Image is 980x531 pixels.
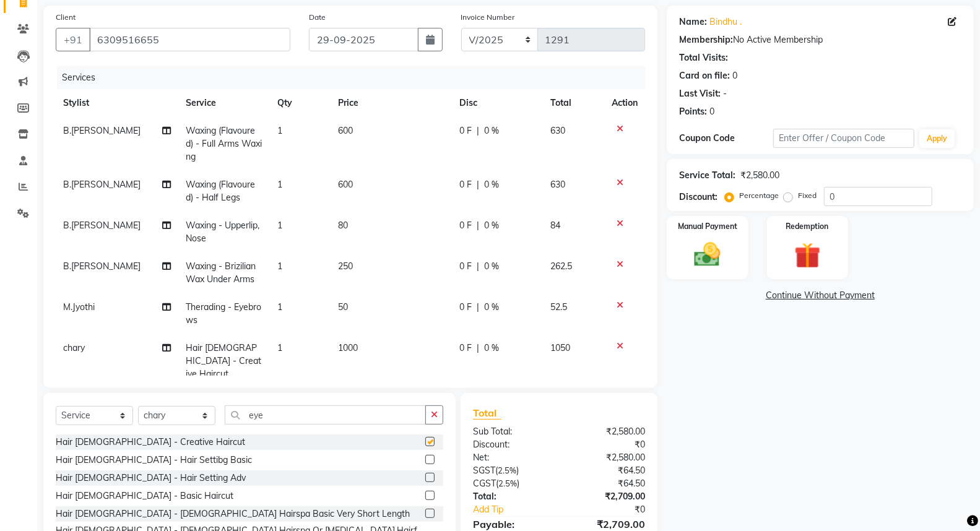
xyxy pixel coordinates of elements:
[464,425,559,438] div: Sub Total:
[679,51,728,64] div: Total Visits:
[56,490,233,503] div: Hair [DEMOGRAPHIC_DATA] - Basic Haircut
[484,342,499,355] span: 0 %
[459,342,472,355] span: 0 F
[464,464,559,477] div: ( )
[679,191,718,204] div: Discount:
[338,342,358,353] span: 1000
[459,219,472,232] span: 0 F
[309,12,326,23] label: Date
[338,301,348,313] span: 50
[277,125,282,136] span: 1
[484,260,499,273] span: 0 %
[186,220,259,244] span: Waxing - Upperlip,Nose
[679,15,707,28] div: Name:
[270,89,331,117] th: Qty
[477,260,479,273] span: |
[277,261,282,272] span: 1
[679,169,735,182] div: Service Total:
[550,125,565,136] span: 630
[679,105,707,118] div: Points:
[464,503,575,516] a: Add Tip
[464,490,559,503] div: Total:
[464,451,559,464] div: Net:
[63,220,141,231] span: B.[PERSON_NAME]
[338,179,353,190] span: 600
[186,125,262,162] span: Waxing (Flavoured) - Full Arms Waxing
[679,33,961,46] div: No Active Membership
[559,451,654,464] div: ₹2,580.00
[550,179,565,190] span: 630
[459,178,472,191] span: 0 F
[338,261,353,272] span: 250
[477,124,479,137] span: |
[473,407,501,420] span: Total
[178,89,270,117] th: Service
[461,12,515,23] label: Invoice Number
[484,219,499,232] span: 0 %
[459,301,472,314] span: 0 F
[550,301,567,313] span: 52.5
[56,12,76,23] label: Client
[63,179,141,190] span: B.[PERSON_NAME]
[550,342,570,353] span: 1050
[679,87,721,100] div: Last Visit:
[543,89,604,117] th: Total
[89,28,290,51] input: Search by Name/Mobile/Email/Code
[338,220,348,231] span: 80
[679,69,730,82] div: Card on file:
[498,478,517,488] span: 2.5%
[56,89,178,117] th: Stylist
[679,132,773,145] div: Coupon Code
[559,464,654,477] div: ₹64.50
[477,219,479,232] span: |
[709,105,714,118] div: 0
[473,478,496,489] span: CGST
[484,178,499,191] span: 0 %
[464,477,559,490] div: ( )
[186,301,261,326] span: Therading - Eyebrows
[331,89,452,117] th: Price
[459,124,472,137] span: 0 F
[277,220,282,231] span: 1
[477,342,479,355] span: |
[575,503,654,516] div: ₹0
[484,301,499,314] span: 0 %
[56,28,90,51] button: +91
[63,301,95,313] span: M.Jyothi
[559,438,654,451] div: ₹0
[452,89,543,117] th: Disc
[723,87,727,100] div: -
[473,465,495,476] span: SGST
[56,436,245,449] div: Hair [DEMOGRAPHIC_DATA] - Creative Haircut
[798,190,817,201] label: Fixed
[277,342,282,353] span: 1
[919,129,955,148] button: Apply
[732,69,737,82] div: 0
[739,190,779,201] label: Percentage
[56,507,410,520] div: Hair [DEMOGRAPHIC_DATA] - [DEMOGRAPHIC_DATA] Hairspa Basic Very Short Length
[464,438,559,451] div: Discount:
[186,342,261,379] span: Hair [DEMOGRAPHIC_DATA] - Creative Haircut
[679,33,733,46] div: Membership:
[678,221,737,232] label: Manual Payment
[559,490,654,503] div: ₹2,709.00
[63,261,141,272] span: B.[PERSON_NAME]
[57,66,654,89] div: Services
[63,125,141,136] span: B.[PERSON_NAME]
[277,301,282,313] span: 1
[186,261,256,285] span: Waxing - Brizilian Wax Under Arms
[459,260,472,273] span: 0 F
[550,261,572,272] span: 262.5
[550,220,560,231] span: 84
[338,125,353,136] span: 600
[773,129,914,148] input: Enter Offer / Coupon Code
[686,240,729,270] img: _cash.svg
[225,405,426,425] input: Search or Scan
[277,179,282,190] span: 1
[786,240,829,272] img: _gift.svg
[186,179,255,203] span: Waxing (Flavoured) - Half Legs
[786,221,829,232] label: Redemption
[477,178,479,191] span: |
[559,425,654,438] div: ₹2,580.00
[63,342,85,353] span: chary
